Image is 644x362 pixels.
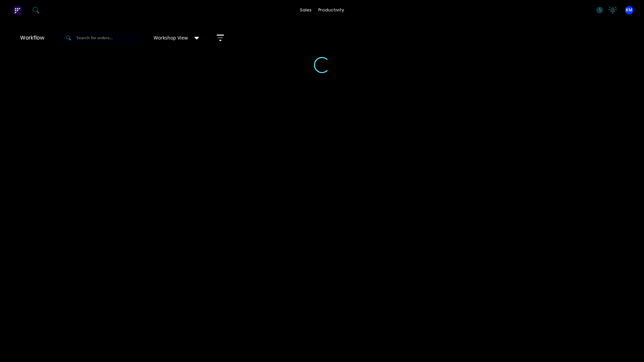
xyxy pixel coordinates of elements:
[20,34,48,42] div: Workflow
[297,5,315,15] div: sales
[154,34,188,41] span: Workshop View
[626,7,632,13] span: KM
[12,5,22,15] img: Factory
[315,5,347,15] div: productivity
[76,31,143,45] input: Search for orders...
